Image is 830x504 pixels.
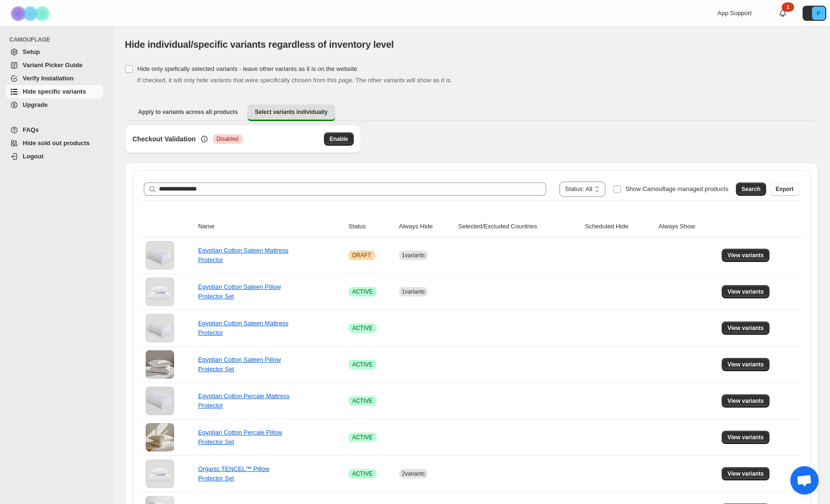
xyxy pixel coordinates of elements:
a: Egyptian Cotton Percale Pillow Protector Set [198,429,282,445]
img: Egyptian Cotton Sateen Pillow Protector Set [146,350,174,379]
th: Status [346,216,396,237]
div: Open chat [790,466,819,495]
a: Setup [6,45,103,59]
span: View variants [727,252,764,259]
a: Upgrade [6,98,103,112]
img: Egyptian Cotton Sateen Mattress Protector [146,314,174,342]
span: View variants [727,397,764,405]
button: View variants [722,285,769,298]
button: View variants [722,358,769,371]
span: App Support [717,9,751,17]
span: Verify Installation [23,75,74,82]
span: View variants [727,470,764,478]
span: Setup [23,48,40,55]
span: Show Camouflage managed products [625,185,728,192]
button: Avatar with initials P [803,6,826,21]
a: Egyptian Cotton Sateen Mattress Protector [198,247,288,263]
span: View variants [727,324,764,332]
span: Upgrade [23,101,48,108]
span: ACTIVE [352,324,373,332]
span: Hide sold out products [23,139,90,147]
a: Egyptian Cotton Sateen Mattress Protector [198,320,288,336]
span: CAMOUFLAGE [9,36,107,43]
img: Egyptian Cotton Sateen Mattress Protector [146,241,174,269]
img: Egyptian Cotton Percale Mattress Protector [146,387,174,415]
span: ACTIVE [352,470,373,478]
a: 1 [778,9,787,18]
span: ACTIVE [352,434,373,441]
span: If checked, it will only hide variants that were specifically chosen from this page. The other va... [137,77,452,84]
a: Egyptian Cotton Sateen Pillow Protector Set [198,283,281,300]
th: Always Hide [396,216,455,237]
img: Egyptian Cotton Percale Pillow Protector Set [146,423,174,452]
a: Verify Installation [6,72,103,85]
span: 1 variants [402,252,425,259]
button: Search [736,182,766,196]
th: Scheduled Hide [582,216,656,237]
button: View variants [722,467,769,480]
button: View variants [722,249,769,262]
span: Export [776,185,794,193]
span: Select variants individually [255,108,328,116]
div: 1 [782,2,794,12]
span: View variants [727,361,764,368]
span: Logout [23,153,44,160]
button: Apply to variants across all products [131,104,245,120]
button: View variants [722,431,769,444]
img: Egyptian Cotton Sateen Pillow Protector Set [146,278,174,306]
th: Selected/Excluded Countries [455,216,582,237]
span: Enable [330,135,348,143]
span: Apply to variants across all products [138,108,238,116]
span: Search [742,185,760,193]
button: View variants [722,394,769,408]
a: Hide sold out products [6,137,103,150]
h3: Checkout Validation [132,134,196,144]
a: Organic TENCEL™ Pillow Protector Set [198,465,270,482]
span: ACTIVE [352,361,373,368]
span: 2 variants [402,470,425,477]
span: View variants [727,434,764,441]
th: Always Show [655,216,719,237]
span: Avatar with initials P [812,7,825,20]
span: Variant Picker Guide [23,61,82,69]
span: Disabled [217,135,239,143]
span: ACTIVE [352,397,373,405]
span: ACTIVE [352,288,373,295]
text: P [817,10,820,16]
span: View variants [727,288,764,295]
a: Variant Picker Guide [6,59,103,72]
a: Logout [6,150,103,163]
span: Hide only spefically selected variants - leave other variants as it is on the website [137,65,357,72]
button: Select variants individually [247,104,335,121]
span: Hide specific variants [23,88,86,95]
button: Export [770,182,799,196]
img: Camouflage [8,0,55,26]
button: View variants [722,322,769,335]
span: Hide individual/specific variants regardless of inventory level [125,39,394,50]
a: Egyptian Cotton Percale Mattress Protector [198,392,290,409]
button: Enable [324,132,354,146]
a: FAQs [6,123,103,137]
img: Organic TENCEL™ Pillow Protector Set [146,460,174,488]
span: DRAFT [352,252,371,259]
a: Hide specific variants [6,85,103,98]
a: Egyptian Cotton Sateen Pillow Protector Set [198,356,281,373]
span: 1 variants [402,288,425,295]
th: Name [195,216,346,237]
span: FAQs [23,126,39,133]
